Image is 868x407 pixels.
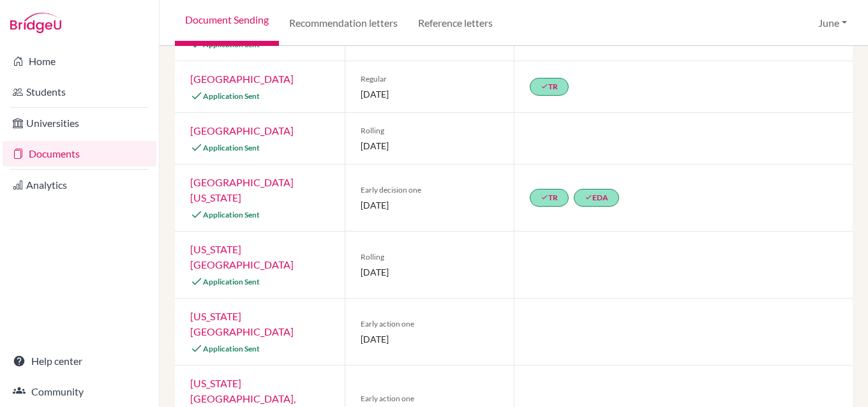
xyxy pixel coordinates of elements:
[190,310,294,337] a: [US_STATE][GEOGRAPHIC_DATA]
[361,265,499,279] span: [DATE]
[541,82,548,90] i: done
[203,344,260,353] span: Application Sent
[203,143,260,152] span: Application Sent
[190,124,294,137] a: [GEOGRAPHIC_DATA]
[530,78,569,96] a: doneTR
[3,172,156,198] a: Analytics
[361,332,499,346] span: [DATE]
[361,87,499,101] span: [DATE]
[361,251,499,263] span: Rolling
[203,277,260,286] span: Application Sent
[3,79,156,105] a: Students
[361,198,499,212] span: [DATE]
[361,184,499,196] span: Early decision one
[190,176,294,204] a: [GEOGRAPHIC_DATA][US_STATE]
[361,393,499,404] span: Early action one
[10,13,61,33] img: Bridge-U
[190,73,294,85] a: [GEOGRAPHIC_DATA]
[3,379,156,404] a: Community
[3,141,156,166] a: Documents
[530,189,569,207] a: doneTR
[541,193,548,201] i: done
[3,348,156,374] a: Help center
[361,318,499,330] span: Early action one
[574,189,619,207] a: doneEDA
[812,11,853,35] button: June
[3,48,156,74] a: Home
[361,73,499,85] span: Regular
[3,110,156,136] a: Universities
[361,125,499,137] span: Rolling
[585,193,592,201] i: done
[203,91,260,101] span: Application Sent
[203,210,260,219] span: Application Sent
[190,243,294,270] a: [US_STATE][GEOGRAPHIC_DATA]
[361,139,499,152] span: [DATE]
